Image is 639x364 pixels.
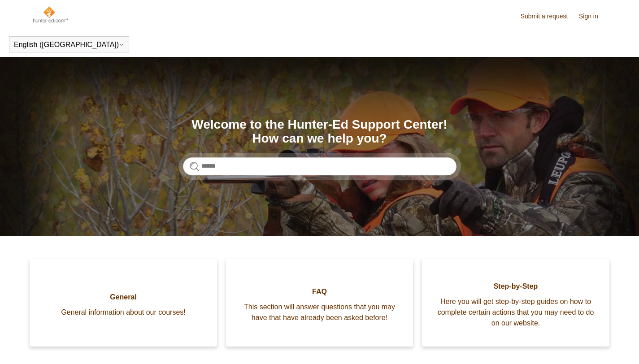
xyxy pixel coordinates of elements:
[239,302,400,323] span: This section will answer questions that you may have that have already been asked before!
[422,259,609,347] a: Step-by-Step Here you will get step-by-step guides on how to complete certain actions that you ma...
[43,307,204,318] span: General information about our courses!
[183,118,456,146] h1: Welcome to the Hunter-Ed Support Center! How can we help you?
[579,12,607,21] a: Sign in
[521,12,577,21] a: Submit a request
[183,157,456,175] input: Search
[14,41,124,49] button: English ([GEOGRAPHIC_DATA])
[435,296,596,329] span: Here you will get step-by-step guides on how to complete certain actions that you may need to do ...
[435,281,596,292] span: Step-by-Step
[32,5,68,23] img: Hunter-Ed Help Center home page
[239,286,400,297] span: FAQ
[43,292,204,303] span: General
[30,259,217,347] a: General General information about our courses!
[226,259,413,347] a: FAQ This section will answer questions that you may have that have already been asked before!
